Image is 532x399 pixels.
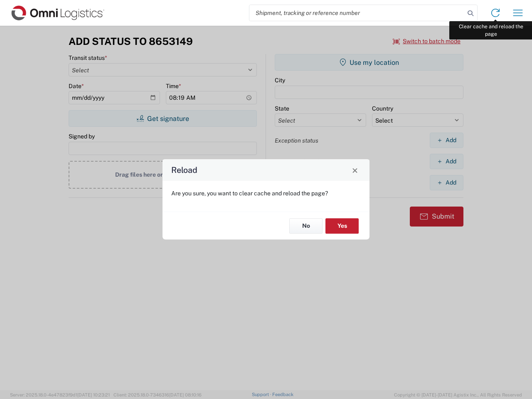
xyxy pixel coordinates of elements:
button: No [289,218,323,234]
h4: Reload [171,164,197,176]
button: Yes [325,218,359,234]
input: Shipment, tracking or reference number [249,5,465,21]
p: Are you sure, you want to clear cache and reload the page? [171,190,361,197]
button: Close [349,164,361,176]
